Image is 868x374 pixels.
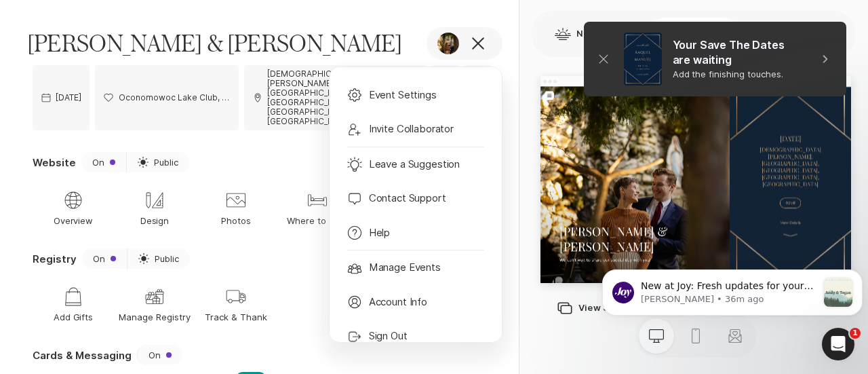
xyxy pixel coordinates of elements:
[369,225,390,241] p: Help
[82,248,127,269] button: On
[81,152,126,172] button: On
[95,65,238,130] a: Oconomowoc Lake Club, [STREET_ADDRESS]
[340,319,491,354] a: Sign Out
[673,68,803,80] p: Add the finishing touches.
[307,189,328,211] div: Where to Stay
[244,65,427,130] a: [DEMOGRAPHIC_DATA][PERSON_NAME], [GEOGRAPHIC_DATA], [GEOGRAPHIC_DATA], [GEOGRAPHIC_DATA], [GEOGRA...
[340,250,491,285] a: Manage Events
[369,295,427,310] p: Account Info
[54,311,94,323] p: Add Gifts
[33,65,90,130] a: [DATE]
[137,345,182,365] button: On
[437,33,459,54] img: Event Photo
[221,214,251,227] p: Photos
[114,274,195,334] a: Manage Registry
[649,18,739,50] button: Website
[369,157,460,172] p: Leave a Suggestion
[225,189,247,211] div: Photos
[225,286,247,307] div: Track & Thank
[557,300,621,316] div: View Site
[33,348,132,362] p: Cards & Messaging
[465,65,492,130] a: Preview website
[432,65,459,130] button: Share event information
[340,78,491,113] a: Event Settings
[54,214,94,227] p: Overview
[195,274,277,334] a: Track & Thank
[14,14,42,42] button: Menu
[822,328,854,360] iframe: Intercom live chat
[126,152,189,172] a: Public
[205,311,267,323] p: Track & Thank
[154,156,178,168] span: Public
[624,33,662,86] img: printSaveTheDate
[140,214,170,227] p: Design
[369,88,437,103] p: Event Settings
[33,274,114,334] a: Add Gifts
[127,248,190,269] button: Public
[119,93,231,102] p: Oconomowoc Lake Club, 4668 Lake Club Cir, Oconomowoc, WI 53066, USA
[119,311,191,323] p: Manage Registry
[747,18,849,50] button: Invitations
[33,252,77,266] p: Registry
[144,286,165,307] div: Manage Registry
[33,155,76,170] p: Website
[287,214,348,227] p: Where to Stay
[155,254,179,264] span: Public
[369,329,408,344] p: Sign Out
[27,29,402,58] span: [PERSON_NAME] & [PERSON_NAME]
[195,178,277,238] a: Photos
[369,121,454,137] p: Invite Collaborator
[277,178,358,238] a: Where to Stay
[369,260,441,276] p: Manage Events
[114,178,195,238] a: Design
[340,285,491,320] a: Account Info
[597,242,868,337] iframe: Intercom notifications message
[673,38,803,68] p: Your Save The Dates are waiting
[33,178,114,238] a: Overview
[62,189,84,211] div: Overview
[340,216,491,250] a: Help
[56,93,81,102] span: [DATE]
[62,286,84,307] div: Add Gifts
[369,191,446,206] p: Contact Support
[850,328,861,339] span: 1
[144,189,165,211] div: Design
[538,18,642,50] button: Next Steps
